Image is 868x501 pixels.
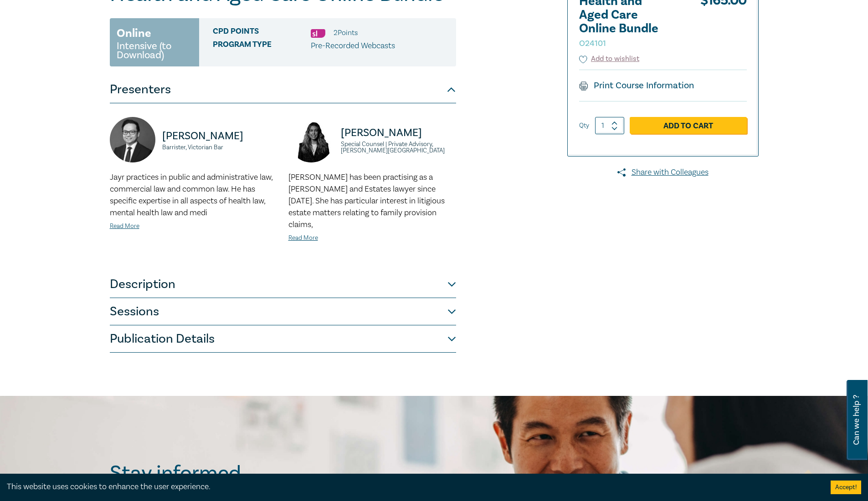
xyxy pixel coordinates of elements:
img: https://s3.ap-southeast-2.amazonaws.com/leo-cussen-store-production-content/Contacts/Jayr%20Teng/... [110,117,155,162]
label: Qty [579,121,589,131]
span: [PERSON_NAME] has been practising as a [PERSON_NAME] and Estates lawyer since [DATE]. She has par... [288,172,445,230]
small: Barrister, Victorian Bar [162,144,277,151]
small: Intensive (to Download) [117,41,192,60]
p: [PERSON_NAME] [341,126,456,140]
a: Read More [288,234,318,242]
div: This website uses cookies to enhance the user experience. [7,481,817,493]
img: Substantive Law [311,29,325,38]
button: Description [110,271,456,298]
button: Presenters [110,76,456,103]
img: https://s3.ap-southeast-2.amazonaws.com/leo-cussen-store-production-content/Contacts/Amelia%20Nag... [288,117,334,162]
small: O24101 [579,38,606,49]
p: Pre-Recorded Webcasts [311,40,395,52]
span: Can we help ? [852,385,861,455]
a: Add to Cart [630,117,747,134]
li: 2 Point s [334,27,358,39]
span: Program type [213,40,311,52]
a: Share with Colleagues [567,167,759,178]
button: Add to wishlist [579,54,640,64]
p: [PERSON_NAME] [162,129,277,143]
button: Accept cookies [831,481,861,494]
h3: Online [117,25,151,41]
span: CPD Points [213,27,311,39]
input: 1 [595,117,624,134]
small: Special Counsel | Private Advisory, [PERSON_NAME][GEOGRAPHIC_DATA] [341,141,456,154]
button: Sessions [110,298,456,325]
h2: Stay informed. [110,461,325,485]
button: Publication Details [110,325,456,353]
span: Jayr practices in public and administrative law, commercial law and common law. He has specific e... [110,172,272,218]
a: Read More [110,222,139,230]
a: Print Course Information [579,80,694,91]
